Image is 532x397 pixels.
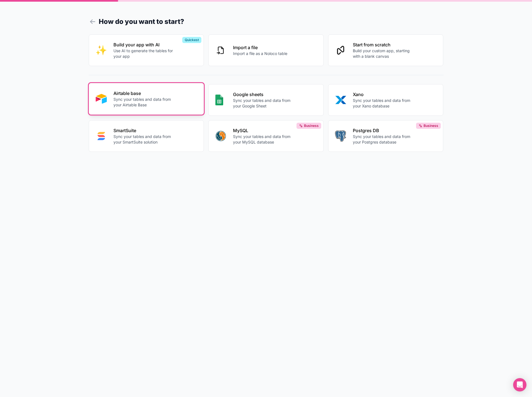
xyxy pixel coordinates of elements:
button: AIRTABLEAirtable baseSync your tables and data from your Airtable Base [89,83,204,115]
button: Start from scratchBuild your custom app, starting with a blank canvas [328,34,444,66]
p: Google sheets [233,91,295,98]
button: Import a fileImport a file as a Noloco table [208,34,324,66]
img: AIRTABLE [96,93,107,104]
p: SmartSuite [113,127,175,134]
p: Sync your tables and data from your SmartSuite solution [113,134,175,145]
img: XANO [335,94,346,105]
button: MYSQLMySQLSync your tables and data from your MySQL databaseBusiness [208,120,324,152]
button: INTERNAL_WITH_AIBuild your app with AIUse AI to generate the tables for your appQuickest [89,34,204,66]
button: POSTGRESPostgres DBSync your tables and data from your Postgres databaseBusiness [328,120,444,152]
p: Sync your tables and data from your MySQL database [233,134,295,145]
img: MYSQL [215,130,226,142]
p: Sync your tables and data from your Airtable Base [113,97,175,108]
p: MySQL [233,127,295,134]
button: XANOXanoSync your tables and data from your Xano database [328,84,444,116]
button: GOOGLE_SHEETSGoogle sheetsSync your tables and data from your Google Sheet [208,84,324,116]
img: SMART_SUITE [96,130,107,142]
button: SMART_SUITESmartSuiteSync your tables and data from your SmartSuite solution [89,120,204,152]
p: Xano [353,91,414,98]
h1: How do you want to start? [89,17,444,27]
p: Airtable base [113,90,175,97]
p: Postgres DB [353,127,414,134]
span: Business [424,124,438,128]
div: Quickest [182,37,201,43]
p: Sync your tables and data from your Google Sheet [233,98,295,109]
img: POSTGRES [335,130,346,142]
img: INTERNAL_WITH_AI [96,45,107,56]
span: Business [304,124,319,128]
p: Sync your tables and data from your Postgres database [353,134,414,145]
p: Use AI to generate the tables for your app [113,48,175,59]
p: Import a file as a Noloco table [233,51,287,56]
p: Import a file [233,44,287,51]
p: Start from scratch [353,41,414,48]
p: Sync your tables and data from your Xano database [353,98,414,109]
p: Build your custom app, starting with a blank canvas [353,48,414,59]
img: GOOGLE_SHEETS [215,94,223,105]
div: Open Intercom Messenger [513,378,526,391]
p: Build your app with AI [113,41,175,48]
